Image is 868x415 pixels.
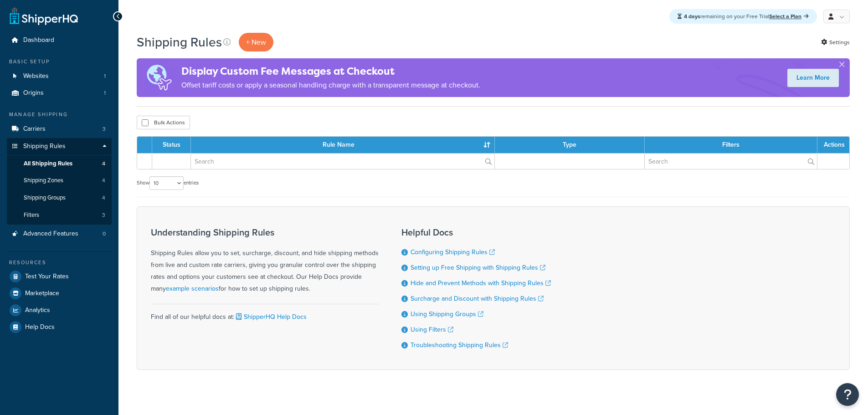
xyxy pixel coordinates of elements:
[25,290,59,297] span: Marketplace
[7,225,112,242] a: Advanced Features 0
[7,121,112,138] a: Carriers 3
[411,247,495,257] a: Configuring Shipping Rules
[23,36,54,44] span: Dashboard
[166,284,219,293] a: example scenarios
[102,177,105,184] span: 4
[10,7,78,25] a: ShipperHQ Home
[7,85,112,102] li: Origins
[7,68,112,85] a: Websites 1
[24,194,66,202] span: Shipping Groups
[137,176,199,190] label: Show entries
[103,230,106,238] span: 0
[137,33,222,51] h1: Shipping Rules
[234,312,307,322] a: ShipperHQ Help Docs
[7,111,112,118] div: Manage Shipping
[7,268,112,285] a: Test Your Rates
[191,137,495,153] th: Rule Name
[24,160,72,168] span: All Shipping Rules
[137,116,190,129] button: Bulk Actions
[7,85,112,102] a: Origins 1
[7,207,112,224] li: Filters
[817,137,849,153] th: Actions
[7,58,112,66] div: Basic Setup
[7,259,112,266] div: Resources
[7,172,112,189] a: Shipping Zones 4
[411,340,508,350] a: Troubleshooting Shipping Rules
[102,160,105,168] span: 4
[645,137,817,153] th: Filters
[401,227,551,237] h3: Helpful Docs
[411,294,544,303] a: Surcharge and Discount with Shipping Rules
[7,121,112,138] li: Carriers
[7,285,112,302] a: Marketplace
[7,190,112,206] a: Shipping Groups 4
[7,155,112,172] li: All Shipping Rules
[181,79,480,92] p: Offset tariff costs or apply a seasonal handling charge with a transparent message at checkout.
[239,33,273,51] p: + New
[7,319,112,335] a: Help Docs
[23,230,78,238] span: Advanced Features
[769,12,809,20] a: Select a Plan
[645,154,817,169] input: Search
[7,68,112,85] li: Websites
[836,383,859,406] button: Open Resource Center
[191,154,494,169] input: Search
[7,155,112,172] a: All Shipping Rules 4
[102,211,105,219] span: 3
[7,190,112,206] li: Shipping Groups
[411,263,545,272] a: Setting up Free Shipping with Shipping Rules
[7,302,112,318] a: Analytics
[7,207,112,224] a: Filters 3
[151,227,379,295] div: Shipping Rules allow you to set, surcharge, discount, and hide shipping methods from live and cus...
[151,227,379,237] h3: Understanding Shipping Rules
[7,225,112,242] li: Advanced Features
[684,12,700,20] strong: 4 days
[7,172,112,189] li: Shipping Zones
[25,323,55,331] span: Help Docs
[25,307,50,314] span: Analytics
[7,138,112,225] li: Shipping Rules
[24,177,63,184] span: Shipping Zones
[23,72,49,80] span: Websites
[104,89,106,97] span: 1
[152,137,191,153] th: Status
[181,64,480,79] h4: Display Custom Fee Messages at Checkout
[102,194,105,202] span: 4
[787,69,839,87] a: Learn More
[669,9,817,24] div: remaining on your Free Trial
[411,278,551,288] a: Hide and Prevent Methods with Shipping Rules
[25,273,69,281] span: Test Your Rates
[23,125,46,133] span: Carriers
[7,138,112,155] a: Shipping Rules
[411,309,483,319] a: Using Shipping Groups
[411,325,453,334] a: Using Filters
[104,72,106,80] span: 1
[24,211,39,219] span: Filters
[151,304,379,323] div: Find all of our helpful docs at:
[23,89,44,97] span: Origins
[495,137,645,153] th: Type
[23,143,66,150] span: Shipping Rules
[149,176,184,190] select: Showentries
[137,58,181,97] img: duties-banner-06bc72dcb5fe05cb3f9472aba00be2ae8eb53ab6f0d8bb03d382ba314ac3c341.png
[103,125,106,133] span: 3
[7,32,112,49] a: Dashboard
[821,36,850,49] a: Settings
